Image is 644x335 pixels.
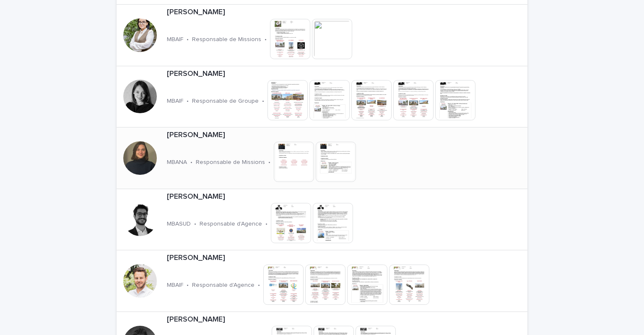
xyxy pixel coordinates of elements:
p: [PERSON_NAME] [167,131,416,140]
p: Responsable de Groupe [192,98,259,105]
p: [PERSON_NAME] [167,192,413,202]
p: • [190,159,192,166]
p: [PERSON_NAME] [167,70,524,79]
p: • [265,221,267,228]
p: [PERSON_NAME] [167,315,456,325]
p: MBAIF [167,282,183,289]
a: [PERSON_NAME]MBASUD•Responsable d'Agence• [117,189,527,251]
p: • [268,159,270,166]
p: • [262,98,264,105]
p: MBANA [167,159,187,166]
p: • [187,36,189,43]
p: Responsable de Missions [192,36,261,43]
a: [PERSON_NAME]MBAIF•Responsable de Missions• [117,5,527,66]
p: • [187,282,189,289]
p: Responsable d'Agence [192,282,254,289]
p: MBASUD [167,221,191,228]
p: Responsable d'Agence [200,221,262,228]
p: Responsable de Missions [196,159,265,166]
p: [PERSON_NAME] [167,8,412,17]
p: • [194,221,196,228]
p: • [258,282,260,289]
a: [PERSON_NAME]MBAIF•Responsable de Groupe• [117,66,527,128]
p: • [187,98,189,105]
p: MBAIF [167,36,183,43]
p: • [265,36,267,43]
a: [PERSON_NAME]MBAIF•Responsable d'Agence• [117,250,527,312]
p: [PERSON_NAME] [167,254,489,263]
p: MBAIF [167,98,183,105]
a: [PERSON_NAME]MBANA•Responsable de Missions• [117,127,527,189]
